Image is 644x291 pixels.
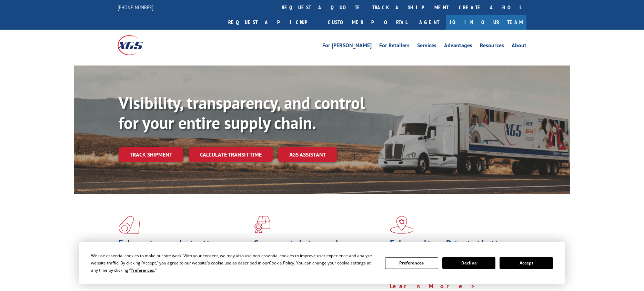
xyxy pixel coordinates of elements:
div: We use essential cookies to make our site work. With your consent, we may also use non-essential ... [91,252,376,274]
a: Advantages [444,43,472,50]
span: Preferences [131,267,154,273]
a: About [512,43,526,50]
h1: Specialized Freight Experts [254,239,384,259]
h1: Flooring Logistics Solutions [119,239,249,259]
button: Decline [442,257,495,269]
button: Accept [500,257,553,269]
img: xgs-icon-flagship-distribution-model-red [390,216,414,234]
a: Agent [412,15,446,30]
a: Resources [480,43,504,50]
img: xgs-icon-total-supply-chain-intelligence-red [119,216,140,234]
a: XGS ASSISTANT [278,147,337,162]
a: Track shipment [119,147,183,162]
a: For [PERSON_NAME] [322,43,372,50]
img: xgs-icon-focused-on-flooring-red [254,216,270,234]
a: Services [417,43,436,50]
a: Customer Portal [323,15,412,30]
span: Cookie Policy [269,260,294,266]
a: Request a pickup [223,15,323,30]
h1: Flagship Distribution Model [390,239,520,259]
a: For Retailers [379,43,410,50]
a: [PHONE_NUMBER] [118,4,153,11]
b: Visibility, transparency, and control for your entire supply chain. [119,92,365,133]
a: Join Our Team [446,15,526,30]
a: Learn More > [390,282,476,290]
a: Calculate transit time [189,147,273,162]
button: Preferences [385,257,438,269]
div: Cookie Consent Prompt [79,242,565,284]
